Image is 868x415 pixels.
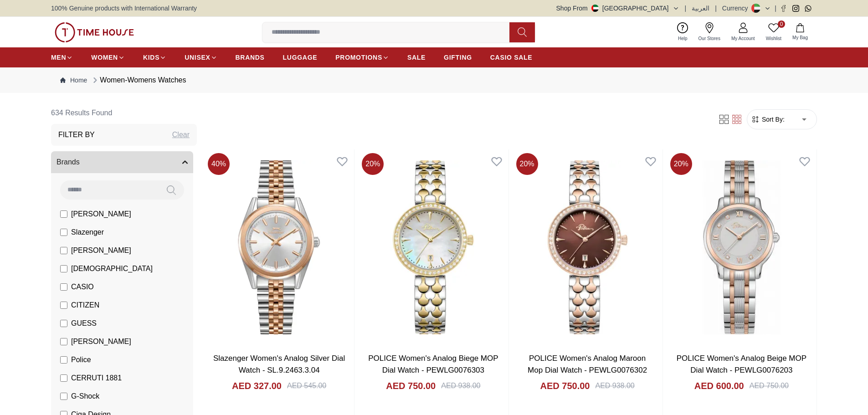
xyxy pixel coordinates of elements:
[760,20,787,44] a: 0Wishlist
[762,35,785,42] span: Wishlist
[283,53,318,62] span: LUGGAGE
[236,49,265,66] a: BRANDS
[51,49,73,66] a: MEN
[760,115,785,124] span: Sort By:
[283,49,318,66] a: LUGGAGE
[208,153,230,175] span: 40 %
[407,53,426,62] span: SALE
[787,21,813,43] button: My Bag
[335,53,382,62] span: PROMOTIONS
[91,53,118,62] span: WOMEN
[695,35,724,42] span: Our Stores
[490,49,533,66] a: CASIO SALE
[51,53,66,62] span: MEN
[407,49,426,66] a: SALE
[751,115,785,124] button: Sort By:
[673,20,693,44] a: Help
[335,49,389,66] a: PROMOTIONS
[91,49,125,66] a: WOMEN
[516,153,538,175] span: 20 %
[670,153,692,175] span: 20 %
[236,53,265,62] span: BRANDS
[185,49,217,66] a: UNISEX
[444,53,472,62] span: GIFTING
[778,20,785,28] span: 0
[444,49,472,66] a: GIFTING
[674,35,691,42] span: Help
[185,53,210,62] span: UNISEX
[143,49,166,66] a: KIDS
[490,53,533,62] span: CASIO SALE
[728,35,759,42] span: My Account
[143,53,159,62] span: KIDS
[693,20,726,44] a: Our Stores
[789,34,812,41] span: My Bag
[362,153,384,175] span: 20 %
[55,22,134,42] img: ...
